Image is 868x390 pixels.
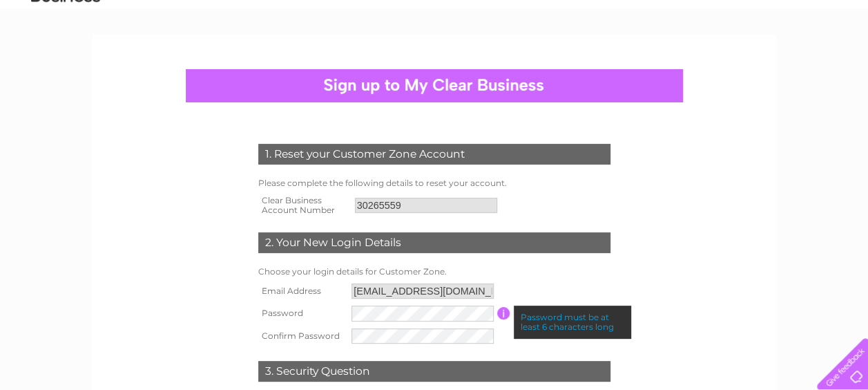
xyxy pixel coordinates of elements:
td: Choose your login details for Customer Zone. [255,263,614,280]
a: Water [675,59,701,69]
a: Energy [709,59,740,69]
div: 1. Reset your Customer Zone Account [258,144,610,165]
th: Clear Business Account Number [255,192,351,219]
img: logo.png [30,36,101,78]
a: Telecoms [748,59,789,69]
div: 2. Your New Login Details [258,232,610,253]
div: 3. Security Question [258,361,610,382]
a: Contact [826,59,860,69]
th: Confirm Password [255,325,349,348]
td: Please complete the following details to reset your account. [255,175,614,192]
th: Email Address [255,280,349,302]
th: Password [255,302,349,325]
div: Clear Business is a trading name of Verastar Limited (registered in [GEOGRAPHIC_DATA] No. 3667643... [108,8,761,67]
a: Blog [798,59,818,69]
a: 0333 014 3131 [608,7,703,24]
div: Password must be at least 6 characters long [514,306,631,339]
input: Information [497,307,510,319]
